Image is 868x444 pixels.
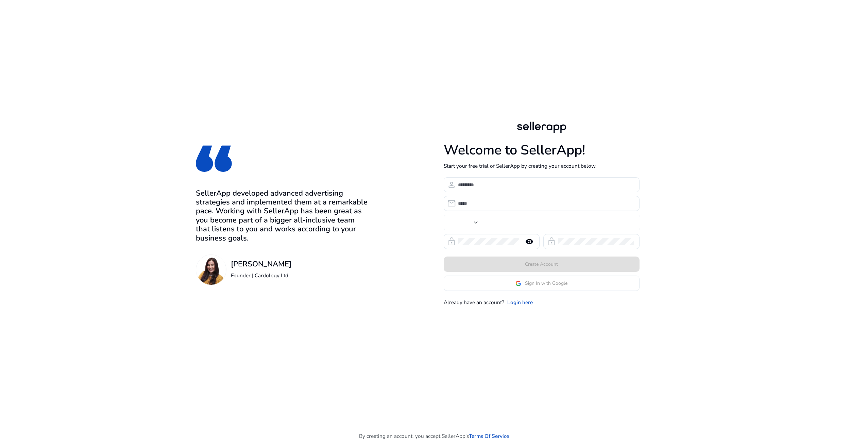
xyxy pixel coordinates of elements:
span: email [447,199,456,208]
p: Already have an account? [444,298,504,306]
p: Start your free trial of SellerApp by creating your account below. [444,162,640,170]
h1: Welcome to SellerApp! [444,142,640,159]
span: lock [547,237,556,246]
span: person [447,180,456,189]
a: Login here [507,298,533,306]
p: Founder | Cardology Ltd [231,272,291,279]
mat-icon: remove_red_eye [521,237,538,246]
span: lock [447,237,456,246]
a: Terms Of Service [469,432,509,440]
h3: [PERSON_NAME] [231,260,291,268]
h3: SellerApp developed advanced advertising strategies and implemented them at a remarkable pace. Wo... [196,189,370,243]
